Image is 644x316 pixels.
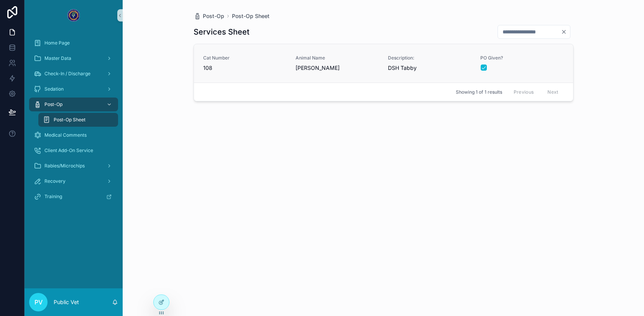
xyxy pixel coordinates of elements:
a: Cat Number108Animal Name[PERSON_NAME]Description:DSH TabbyPO Given? [194,44,573,83]
a: Master Data [29,51,118,65]
span: Rabies/Microchips [44,163,85,169]
button: Clear [561,29,570,35]
span: PV [34,298,43,307]
span: [PERSON_NAME] [296,64,379,72]
span: Check-In / Discharge [44,71,90,77]
span: PO Given? [480,55,563,61]
span: Post-Op [44,101,62,108]
a: Home Page [29,36,118,50]
span: Post-Op Sheet [54,117,85,123]
a: Recovery [29,174,118,188]
span: Cat Number [203,55,286,61]
a: Post-Op Sheet [232,12,269,20]
a: Client Add-On Service [29,144,118,157]
img: App logo [67,9,80,22]
a: Training [29,190,118,203]
span: Home Page [44,40,70,46]
a: Medical Comments [29,128,118,142]
span: Training [44,194,62,200]
div: scrollable content [25,31,123,213]
a: Post-Op [194,12,224,20]
span: Description: [388,55,471,61]
span: Medical Comments [44,132,87,138]
span: Showing 1 of 1 results [456,89,502,95]
span: Sedation [44,86,64,92]
a: Rabies/Microchips [29,159,118,173]
h1: Services Sheet [194,26,250,37]
a: Post-Op Sheet [38,113,118,127]
a: Post-Op [29,98,118,111]
span: Post-Op [203,12,224,20]
a: Check-In / Discharge [29,67,118,81]
a: Sedation [29,82,118,96]
span: Recovery [44,178,66,184]
span: 108 [203,64,286,72]
p: Public Vet [54,298,79,306]
span: Master Data [44,55,71,61]
span: DSH Tabby [388,64,471,72]
span: Client Add-On Service [44,147,93,154]
span: Animal Name [296,55,379,61]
